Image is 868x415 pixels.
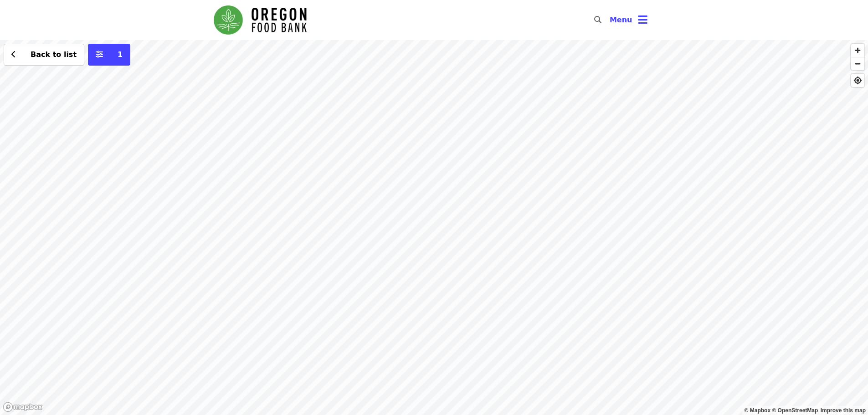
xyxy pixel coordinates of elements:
[638,13,647,26] i: bars icon
[4,44,84,66] button: Back to list
[610,15,632,24] span: Menu
[772,407,818,414] a: OpenStreetMap
[745,407,771,414] a: Mapbox
[607,9,614,31] input: Search
[96,50,103,59] i: sliders-h icon
[118,50,123,59] span: 1
[851,74,864,87] button: Find My Location
[851,57,864,70] button: Zoom Out
[851,44,864,57] button: Zoom In
[214,5,307,35] img: Oregon Food Bank - Home
[821,407,866,414] a: Map feedback
[31,50,77,59] span: Back to list
[3,402,43,412] a: Mapbox logo
[594,15,601,24] i: search icon
[88,44,130,66] button: More filters (1 selected)
[602,9,655,31] button: Toggle account menu
[11,50,16,59] i: chevron-left icon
